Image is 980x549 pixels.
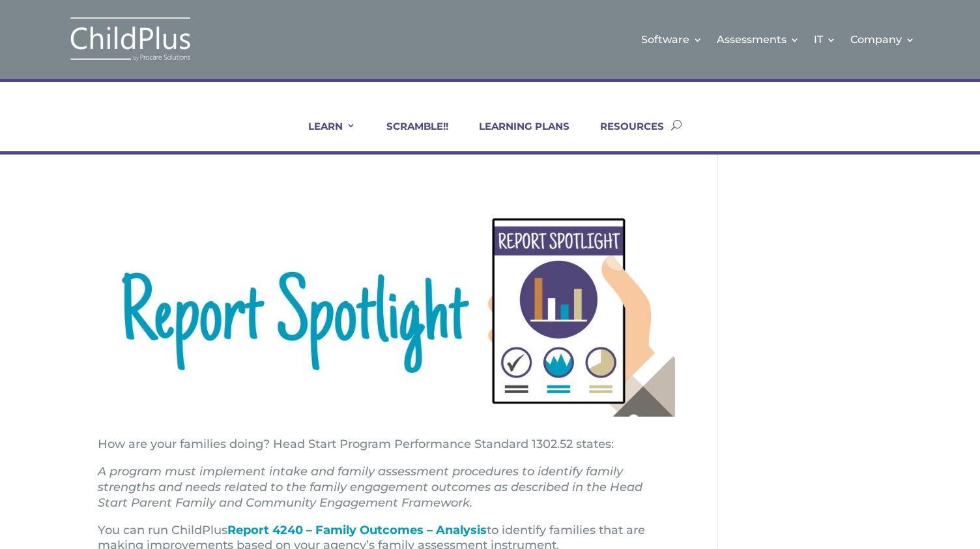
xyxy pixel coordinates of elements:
a: IT [814,13,836,66]
a: Assessments [717,13,800,66]
a: LEARNING PLANS [463,120,569,151]
a: Company [850,13,915,66]
a: LEARN [292,120,356,151]
a: Software [641,13,702,66]
strong: Report 4240 – Family Outcomes – Analysis [227,523,487,537]
p: How are your families doing? Head Start Program Performance Standard 1302.52 states: [98,437,675,464]
i: A program must implement intake and family assessment procedures to identify family strengths and... [98,464,642,510]
a: SCRAMBLE!! [370,120,448,151]
a: RESOURCES [584,120,664,151]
